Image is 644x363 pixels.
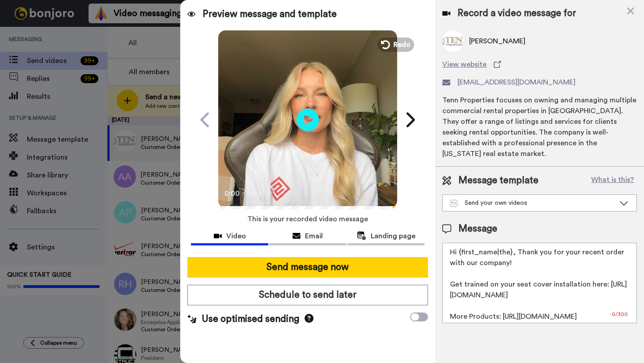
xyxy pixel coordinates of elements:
[305,231,323,241] span: Email
[442,59,487,70] span: View website
[442,59,637,70] a: View website
[225,188,240,199] span: 0:00
[187,285,428,305] button: Schedule to send later
[187,257,428,278] button: Send message now
[450,198,615,207] div: Send your own videos
[442,95,637,159] div: Tenn Properties focuses on owning and managing multiple commercial rental properties in [GEOGRAPH...
[458,77,576,88] span: [EMAIL_ADDRESS][DOMAIN_NAME]
[202,312,299,326] span: Use optimised sending
[589,174,637,187] button: What is this?
[450,200,458,207] img: Message-temps.svg
[247,209,368,229] span: This is your recorded video message
[442,243,637,323] textarea: Hi {first_name|the}, Thank you for your recent order with our company! Get trained on your seat c...
[226,231,246,241] span: Video
[458,174,538,187] span: Message template
[371,231,415,241] span: Landing page
[247,188,263,199] span: 0:42
[242,188,245,199] span: /
[458,222,497,236] span: Message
